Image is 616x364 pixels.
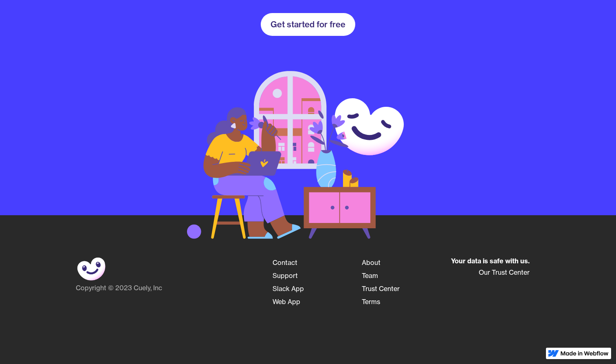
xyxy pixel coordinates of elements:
[362,295,380,308] a: Terms
[362,256,381,269] a: About
[273,282,304,295] a: Slack App
[273,256,297,269] a: Contact
[561,351,609,356] img: Made in Webflow
[261,13,355,36] a: Get started for free
[273,295,300,308] a: Web App
[451,266,530,279] div: Our Trust Center
[273,269,298,282] a: Support
[362,269,378,282] a: Team
[451,256,530,266] div: Your data is safe with us.
[271,20,345,29] div: Get started for free
[451,256,530,279] a: Your data is safe with us.Our Trust Center
[362,282,400,295] a: Trust Center
[76,284,264,292] div: Copyright © 2023 Cuely, Inc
